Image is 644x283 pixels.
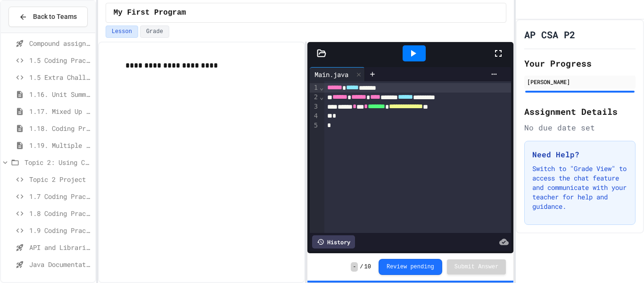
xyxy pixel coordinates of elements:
[29,89,91,99] span: 1.16. Unit Summary 1a (1.1-1.6)
[310,102,319,111] div: 3
[29,242,91,252] span: API and Libraries - Topic 1.7
[532,149,627,160] h3: Need Help?
[29,38,91,48] span: Compound assignment operators - Quiz
[25,157,91,167] span: Topic 2: Using Classes
[310,111,319,121] div: 4
[379,259,442,275] button: Review pending
[29,174,91,184] span: Topic 2 Project
[447,259,506,274] button: Submit Answer
[29,259,91,269] span: Java Documentation with Comments - Topic 1.8
[33,12,77,22] span: Back to Teams
[310,121,319,130] div: 5
[29,123,91,133] span: 1.18. Coding Practice 1a (1.1-1.6)
[29,191,91,201] span: 1.7 Coding Practice
[319,93,324,101] span: Fold line
[364,263,371,271] span: 10
[29,225,91,235] span: 1.9 Coding Practice
[310,83,319,93] div: 1
[29,55,91,65] span: 1.5 Coding Practice
[29,72,91,82] span: 1.5 Extra Challenge Problem
[106,26,138,38] button: Lesson
[527,77,633,86] div: [PERSON_NAME]
[310,69,353,79] div: Main.java
[524,122,636,133] div: No due date set
[29,140,91,150] span: 1.19. Multiple Choice Exercises for Unit 1a (1.1-1.6)
[532,164,627,211] p: Switch to "Grade View" to access the chat feature and communicate with your teacher for help and ...
[310,67,365,81] div: Main.java
[140,26,169,38] button: Grade
[8,7,88,27] button: Back to Teams
[29,106,91,116] span: 1.17. Mixed Up Code Practice 1.1-1.6
[351,262,358,272] span: -
[454,263,499,271] span: Submit Answer
[114,7,186,18] span: My First Program
[524,105,636,118] h2: Assignment Details
[310,93,319,102] div: 2
[360,263,363,271] span: /
[524,28,575,41] h1: AP CSA P2
[319,84,324,91] span: Fold line
[312,235,355,249] div: History
[29,208,91,218] span: 1.8 Coding Practice
[524,57,636,70] h2: Your Progress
